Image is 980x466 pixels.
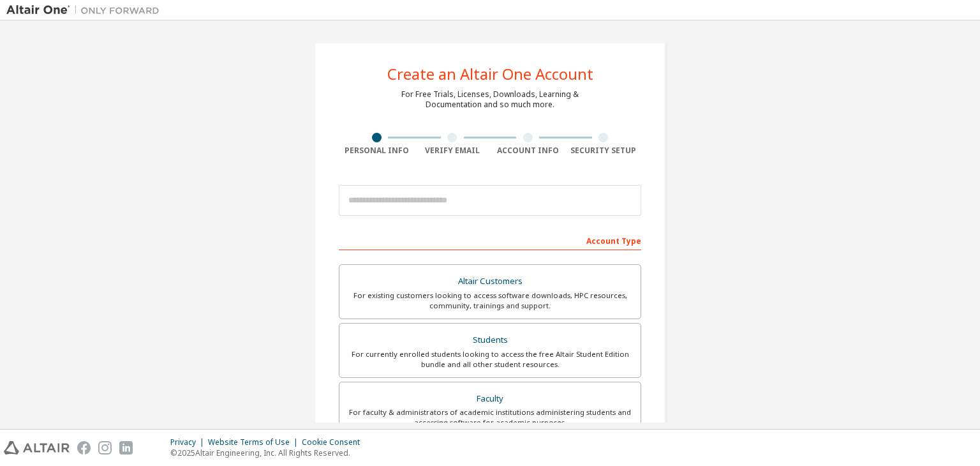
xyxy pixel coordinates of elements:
div: Privacy [170,437,208,447]
img: instagram.svg [98,441,112,455]
div: Verify Email [415,146,491,156]
div: For faculty & administrators of academic institutions administering students and accessing softwa... [347,407,633,428]
div: For existing customers looking to access software downloads, HPC resources, community, trainings ... [347,290,633,311]
div: For currently enrolled students looking to access the free Altair Student Edition bundle and all ... [347,349,633,370]
div: Create an Altair One Account [387,66,593,82]
div: Security Setup [566,146,642,156]
img: facebook.svg [77,441,91,455]
div: Students [347,331,633,349]
div: Cookie Consent [302,437,367,447]
div: For Free Trials, Licenses, Downloads, Learning & Documentation and so much more. [401,89,579,110]
img: altair_logo.svg [4,441,70,455]
div: Website Terms of Use [208,437,302,447]
div: Faculty [347,390,633,408]
div: Account Type [339,230,641,250]
img: linkedin.svg [119,441,133,455]
img: Altair One [6,4,166,17]
div: Altair Customers [347,273,633,290]
div: Personal Info [339,146,415,156]
p: © 2025 Altair Engineering, Inc. All Rights Reserved. [170,447,367,458]
div: Account Info [490,146,566,156]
